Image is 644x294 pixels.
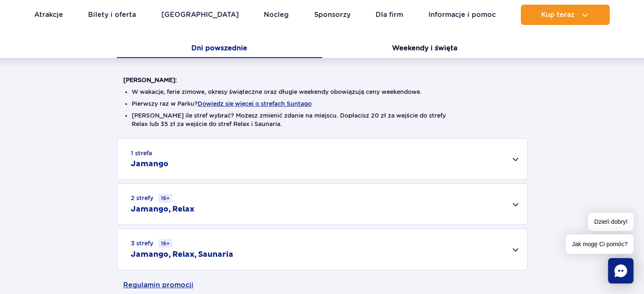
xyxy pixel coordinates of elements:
small: 1 strefa [131,149,152,157]
button: Dni powszednie [117,40,322,58]
button: Weekendy i święta [322,40,528,58]
small: 3 strefy [131,239,172,248]
span: Dzień dobry! [588,213,633,231]
small: 2 strefy [131,194,172,203]
a: [GEOGRAPHIC_DATA] [161,5,239,25]
a: Sponsorzy [314,5,351,25]
li: W wakacje, ferie zimowe, okresy świąteczne oraz długie weekendy obowiązują ceny weekendowe. [132,88,513,96]
h2: Jamango, Relax, Saunaria [131,250,233,260]
a: Nocleg [264,5,289,25]
button: Dowiedz się więcej o strefach Suntago [198,100,312,107]
button: Kup teraz [521,5,610,25]
a: Bilety i oferta [88,5,136,25]
li: [PERSON_NAME] ile stref wybrać? Możesz zmienić zdanie na miejscu. Dopłacisz 20 zł za wejście do s... [132,111,513,128]
li: Pierwszy raz w Parku? [132,99,513,108]
span: Kup teraz [541,11,575,19]
div: Chat [608,258,633,283]
strong: [PERSON_NAME]: [123,77,177,83]
h2: Jamango, Relax [131,204,194,214]
a: Atrakcje [34,5,63,25]
small: 16+ [158,239,172,248]
h2: Jamango [131,159,169,169]
a: Dla firm [376,5,403,25]
span: Jak mogę Ci pomóc? [566,234,633,254]
a: Informacje i pomoc [428,5,496,25]
small: 16+ [158,194,172,203]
